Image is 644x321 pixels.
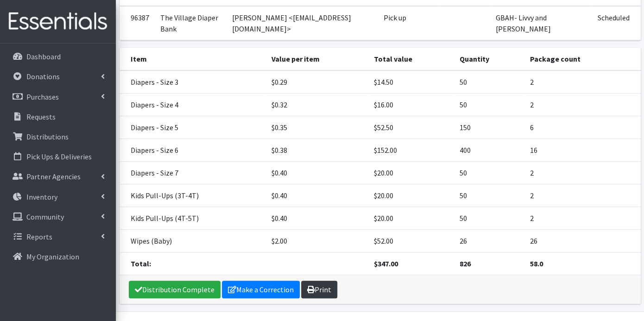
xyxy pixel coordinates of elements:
td: 400 [454,139,524,162]
td: 50 [454,184,524,207]
td: $0.29 [266,70,368,94]
th: Quantity [454,48,524,70]
td: Diapers - Size 6 [120,139,266,162]
td: $152.00 [368,139,454,162]
a: Community [4,208,112,226]
td: 2 [524,94,641,116]
td: $0.40 [266,184,368,207]
td: 150 [454,116,524,139]
td: [PERSON_NAME] <[EMAIL_ADDRESS][DOMAIN_NAME]> [227,6,378,40]
td: $16.00 [368,94,454,116]
td: Kids Pull-Ups (3T-4T) [120,184,266,207]
strong: 58.0 [530,259,543,268]
p: Partner Agencies [26,172,81,181]
th: Total value [368,48,454,70]
a: Distribution Complete [129,281,221,298]
p: Donations [26,72,60,81]
th: Value per item [266,48,368,70]
a: Print [301,281,337,298]
td: 50 [454,162,524,184]
td: Kids Pull-Ups (4T-5T) [120,207,266,230]
td: $0.40 [266,207,368,230]
a: Dashboard [4,47,112,66]
td: Diapers - Size 7 [120,162,266,184]
td: $52.50 [368,116,454,139]
td: 2 [524,162,641,184]
td: 50 [454,207,524,230]
td: Diapers - Size 4 [120,94,266,116]
a: Make a Correction [222,281,300,298]
strong: 826 [460,259,471,268]
td: $0.38 [266,139,368,162]
a: Partner Agencies [4,167,112,186]
td: Diapers - Size 3 [120,70,266,94]
td: $20.00 [368,162,454,184]
td: Pick up [378,6,437,40]
td: $52.00 [368,230,454,252]
p: Inventory [26,192,57,201]
a: Requests [4,107,112,126]
td: $2.00 [266,230,368,252]
p: Dashboard [26,52,61,61]
td: $20.00 [368,184,454,207]
td: 16 [524,139,641,162]
p: My Organization [26,252,79,261]
a: Reports [4,227,112,246]
td: Diapers - Size 5 [120,116,266,139]
strong: $347.00 [374,259,398,268]
td: 6 [524,116,641,139]
p: Reports [26,232,52,241]
td: $0.40 [266,162,368,184]
td: $0.32 [266,94,368,116]
td: Wipes (Baby) [120,230,266,252]
p: Distributions [26,132,69,141]
td: 50 [454,70,524,94]
td: Scheduled [592,6,640,40]
td: 50 [454,94,524,116]
td: $14.50 [368,70,454,94]
th: Package count [524,48,641,70]
td: 26 [454,230,524,252]
td: 2 [524,207,641,230]
a: Pick Ups & Deliveries [4,147,112,166]
p: Community [26,212,64,221]
td: 2 [524,70,641,94]
td: GBAH- Livvy and [PERSON_NAME] [490,6,592,40]
td: 26 [524,230,641,252]
td: $0.35 [266,116,368,139]
a: Donations [4,67,112,86]
td: 96387 [120,6,155,40]
p: Pick Ups & Deliveries [26,152,92,161]
img: HumanEssentials [4,6,112,37]
td: 2 [524,184,641,207]
a: Inventory [4,188,112,206]
td: $20.00 [368,207,454,230]
a: My Organization [4,247,112,266]
p: Purchases [26,92,59,101]
a: Distributions [4,127,112,146]
a: Purchases [4,88,112,106]
p: Requests [26,112,56,121]
strong: Total: [131,259,151,268]
th: Item [120,48,266,70]
td: The Village Diaper Bank [155,6,227,40]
